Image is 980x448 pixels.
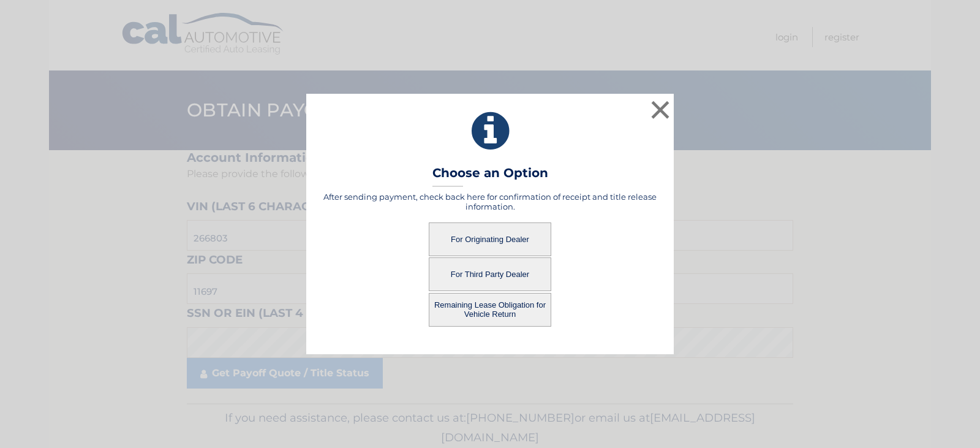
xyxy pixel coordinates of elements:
[429,222,551,256] button: For Originating Dealer
[648,97,673,122] button: ×
[429,293,551,327] button: Remaining Lease Obligation for Vehicle Return
[429,257,551,291] button: For Third Party Dealer
[432,165,548,187] h3: Choose an Option
[322,192,658,211] h5: After sending payment, check back here for confirmation of receipt and title release information.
